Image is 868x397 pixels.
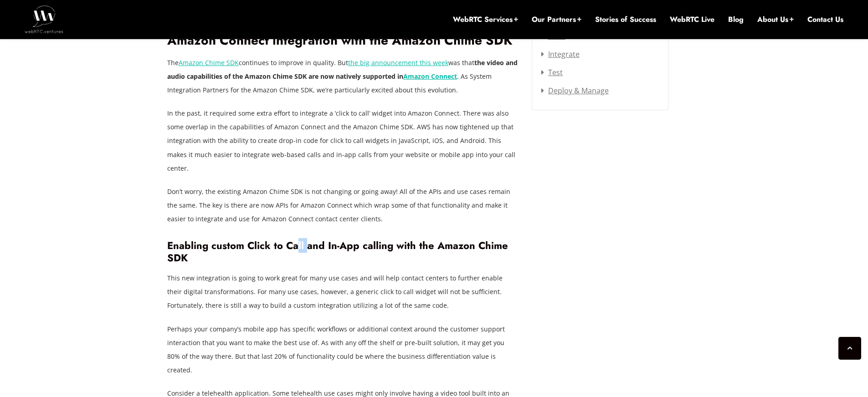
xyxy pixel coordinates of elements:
[179,58,239,67] a: Amazon Chime SDK
[167,33,518,49] h2: Amazon Connect integration with the Amazon Chime SDK
[167,271,518,312] p: This new integration is going to work great for many use cases and will help contact centers to f...
[532,15,581,25] a: Our Partners
[167,56,518,97] p: The continues to improve in quality. But was that . As System Integration Partners for the Amazon...
[757,15,794,25] a: About Us
[670,15,714,25] a: WebRTC Live
[167,107,518,175] p: In the past, it required some extra effort to integrate a ‘click to call’ widget into Amazon Conn...
[541,86,609,96] a: Deploy & Manage
[595,15,656,25] a: Stories of Success
[167,239,518,264] h3: Enabling custom Click to Call and In-App calling with the Amazon Chime SDK
[541,67,563,77] a: Test
[807,15,843,25] a: Contact Us
[541,49,580,59] a: Integrate
[728,15,744,25] a: Blog
[403,72,457,81] a: Amazon Connect
[453,15,518,25] a: WebRTC Services
[167,185,518,226] p: Don’t worry, the existing Amazon Chime SDK is not changing or going away! All of the APIs and use...
[167,322,518,377] p: Perhaps your company’s mobile app has specific workflows or additional context around the custome...
[348,58,448,67] a: the big announcement this week
[25,5,63,33] img: WebRTC.ventures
